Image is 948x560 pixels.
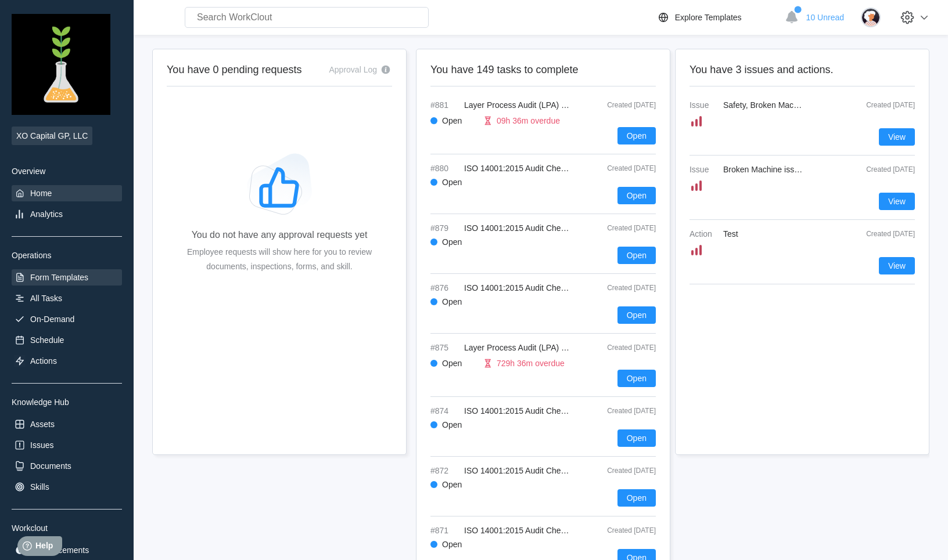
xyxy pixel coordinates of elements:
div: Open [442,420,477,429]
div: Open [442,237,477,247]
span: #871 [430,526,459,535]
span: Open [627,374,647,382]
h2: You have 3 issues and actions. [690,63,915,77]
div: Created [DATE] [857,230,915,238]
span: Issue [690,165,719,174]
div: Analytics [30,209,63,219]
h2: You have 149 tasks to complete [430,63,656,77]
a: All Tasks [12,290,122,306]
div: Open [442,480,477,489]
div: You do not have any approval requests yet [192,230,368,240]
div: Open [442,116,477,125]
span: ISO 14001:2015 Audit Checklist Task [464,283,598,292]
a: Announcements [12,542,122,558]
span: Action [690,229,719,239]
button: Open [617,370,656,387]
a: Form Templates [12,269,122,286]
span: Layer Process Audit (LPA) - Version 2 [464,343,600,352]
span: #876 [430,283,459,292]
div: Created [DATE] [580,164,656,172]
a: Assets [12,416,122,432]
span: #879 [430,223,459,233]
div: Documents [30,461,71,471]
div: Created [DATE] [580,467,656,475]
a: Home [12,185,122,201]
span: Test [723,229,738,239]
div: Issues [30,440,53,450]
span: ISO 14001:2015 Audit Checklist Task [464,466,598,475]
div: Approval Log [329,65,377,74]
div: Form Templates [30,273,88,282]
div: Home [30,189,52,198]
span: Broken Machine issue on Mixing station [723,165,805,174]
span: XO Capital GP, LLC [12,127,92,145]
a: Issues [12,437,122,453]
a: Explore Templates [656,10,779,24]
div: Actions [30,356,57,366]
span: ISO 14001:2015 Audit Checklist Task [464,164,598,173]
div: Assets [30,420,55,429]
span: ISO 14001:2015 Audit Checklist Task [464,526,598,535]
div: Knowledge Hub [12,398,122,407]
button: Open [617,127,656,144]
div: Skills [30,482,49,492]
a: Documents [12,458,122,474]
span: #874 [430,406,459,416]
div: 09h 36m overdue [497,116,560,125]
div: Open [442,359,477,368]
span: Layer Process Audit (LPA) - Version 2 [464,100,600,110]
button: Open [617,306,656,324]
span: #881 [430,100,459,110]
div: Open [442,297,477,306]
div: Operations [12,251,122,260]
button: Open [617,489,656,507]
div: Open [442,540,477,549]
span: #872 [430,466,459,475]
a: Schedule [12,332,122,348]
div: All Tasks [30,294,62,303]
span: 10 Unread [806,13,844,22]
button: Open [617,187,656,204]
div: Employee requests will show here for you to review documents, inspections, forms, and skill. [185,245,374,274]
a: Skills [12,479,122,495]
span: Open [627,434,647,442]
span: View [888,197,906,205]
div: Created [DATE] [857,165,915,174]
span: Safety, Broken Machine issue on Mixing station [723,100,805,110]
input: Search WorkClout [185,7,429,28]
img: Pngtreevectorexperimentgrowthicon_3773679.jpg [12,14,110,115]
div: 729h 36m overdue [497,359,565,368]
span: #875 [430,343,459,352]
div: Created [DATE] [580,526,656,534]
div: Created [DATE] [857,101,915,109]
span: Issue [690,100,719,110]
button: View [879,128,915,146]
span: Open [627,132,647,140]
a: On-Demand [12,311,122,327]
button: View [879,257,915,274]
div: Workclout [12,523,122,533]
span: View [888,133,906,141]
span: ISO 14001:2015 Audit Checklist Task [464,223,598,233]
div: Created [DATE] [580,344,656,352]
span: Open [627,311,647,319]
button: View [879,193,915,210]
button: Open [617,429,656,447]
span: View [888,262,906,270]
button: Open [617,247,656,264]
span: ISO 14001:2015 Audit Checklist Task [464,406,598,416]
span: Open [627,251,647,259]
div: On-Demand [30,315,74,324]
div: Created [DATE] [580,101,656,109]
div: Created [DATE] [580,407,656,415]
div: Created [DATE] [580,224,656,232]
div: Created [DATE] [580,284,656,292]
a: Analytics [12,206,122,222]
h2: You have 0 pending requests [167,63,302,77]
div: Explore Templates [675,13,742,22]
img: user-4.png [861,8,881,27]
a: Actions [12,353,122,369]
span: Open [627,192,647,200]
div: Schedule [30,335,64,345]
